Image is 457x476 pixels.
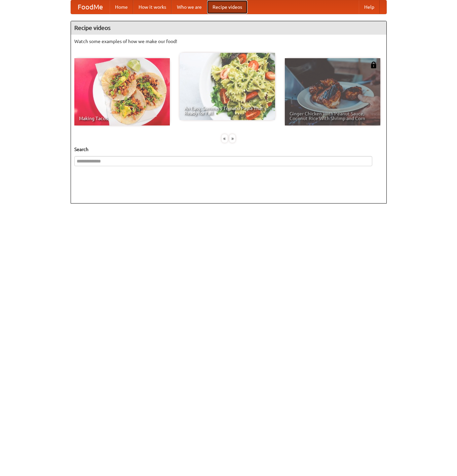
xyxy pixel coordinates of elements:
a: Making Tacos [74,58,170,125]
p: Watch some examples of how we make our food! [74,38,383,45]
div: « [222,134,228,143]
h5: Search [74,146,383,153]
a: Who we are [172,0,207,14]
a: An Easy, Summery Tomato Pasta That's Ready for Fall [180,53,275,120]
span: Making Tacos [79,116,165,121]
a: How it works [133,0,172,14]
span: An Easy, Summery Tomato Pasta That's Ready for Fall [184,106,270,115]
a: Help [359,0,380,14]
a: FoodMe [71,0,110,14]
div: » [229,134,235,143]
img: 483408.png [370,62,377,68]
a: Home [110,0,133,14]
a: Recipe videos [207,0,247,14]
h4: Recipe videos [71,21,386,35]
